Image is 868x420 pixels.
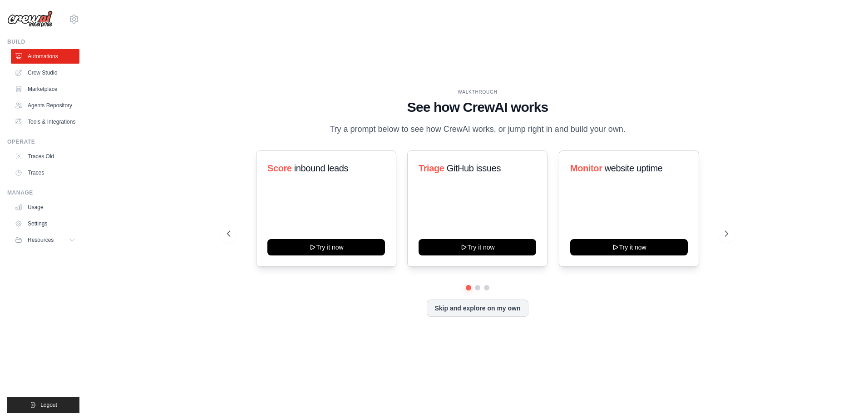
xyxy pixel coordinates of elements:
a: Automations [11,49,79,64]
a: Tools & Integrations [11,115,79,129]
h1: See how CrewAI works [227,99,728,115]
button: Skip and explore on my own [427,300,528,317]
button: Resources [11,233,79,247]
button: Try it now [419,239,536,255]
p: Try a prompt below to see how CrewAI works, or jump right in and build your own. [325,123,630,136]
button: Try it now [570,239,688,255]
span: Monitor [570,163,602,173]
span: Triage [419,163,444,173]
span: website uptime [604,163,662,173]
a: Marketplace [11,82,79,96]
div: WALKTHROUGH [227,89,728,95]
button: Logout [7,397,79,413]
a: Usage [11,200,79,215]
div: Operate [7,138,79,145]
a: Agents Repository [11,98,79,113]
div: Manage [7,189,79,196]
span: Resources [28,236,54,244]
a: Crew Studio [11,65,79,80]
a: Traces Old [11,149,79,164]
span: Logout [40,401,57,409]
button: Try it now [267,239,385,255]
span: Score [267,163,292,173]
a: Settings [11,216,79,231]
span: inbound leads [294,163,348,173]
img: Logo [7,10,53,28]
span: GitHub issues [447,163,501,173]
div: Build [7,38,79,45]
a: Traces [11,165,79,180]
